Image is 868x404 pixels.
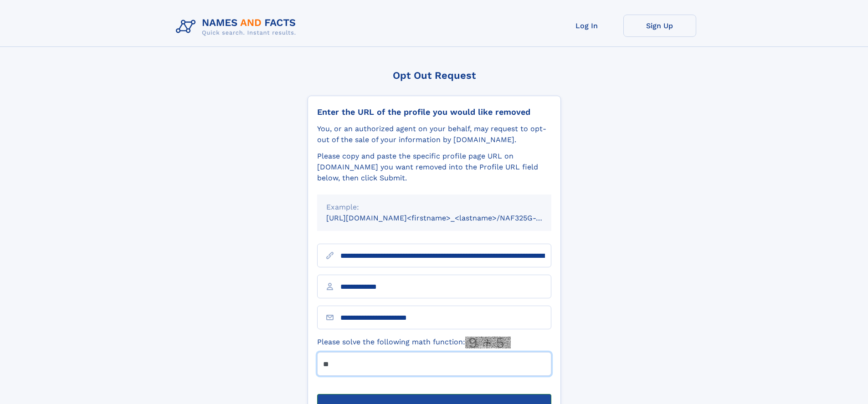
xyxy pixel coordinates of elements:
[317,151,551,184] div: Please copy and paste the specific profile page URL on [DOMAIN_NAME] you want removed into the Pr...
[326,214,569,222] small: [URL][DOMAIN_NAME]<firstname>_<lastname>/NAF325G-xxxxxxxx
[317,107,551,117] div: Enter the URL of the profile you would like removed
[172,15,303,39] img: Logo Names and Facts
[317,123,551,145] div: You, or an authorized agent on your behalf, may request to opt-out of the sale of your informatio...
[326,202,542,213] div: Example:
[623,15,696,37] a: Sign Up
[308,70,561,81] div: Opt Out Request
[550,15,623,37] a: Log In
[317,337,511,348] label: Please solve the following math function:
